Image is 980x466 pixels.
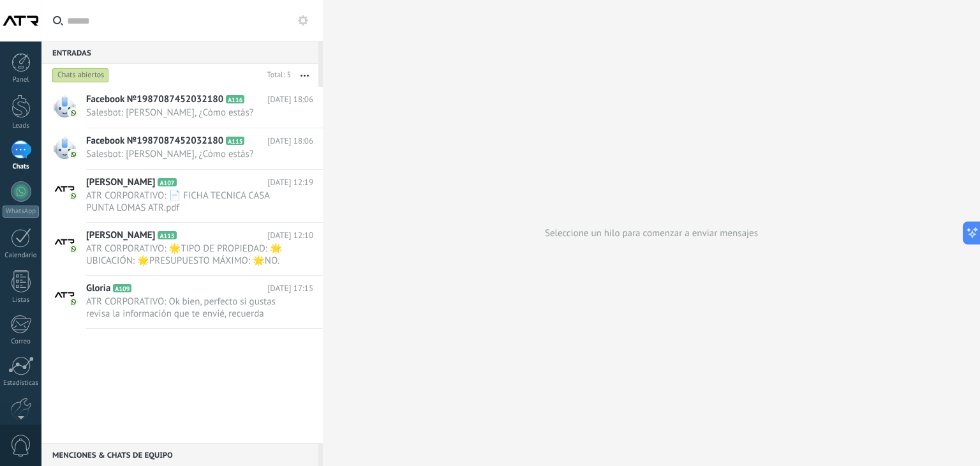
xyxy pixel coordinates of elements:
div: Correo [3,338,40,346]
span: A116 [226,95,244,103]
span: ATR CORPORATIVO: 📄 FICHA TECNICA CASA PUNTA LOMAS ATR.pdf [86,190,289,214]
span: A113 [158,231,176,239]
div: Calendario [3,252,40,260]
div: Panel [3,76,40,84]
a: [PERSON_NAME] A113 [DATE] 12:10 ATR CORPORATIVO: 🌟TIPO DE PROPIEDAD: 🌟UBICACIÓN: 🌟PRESUPUESTO MÁX... [41,223,323,275]
span: Salesbot: [PERSON_NAME], ¿Cómo estás? [86,148,289,160]
div: Estadísticas [3,379,40,387]
span: ATR CORPORATIVO: Ok bien, perfecto si gustas revisa la información que te envié, recuerda también... [86,296,289,320]
span: A109 [113,284,131,292]
span: [PERSON_NAME] [86,176,155,189]
img: com.amocrm.amocrmwa.svg [69,297,78,306]
a: [PERSON_NAME] A107 [DATE] 12:19 ATR CORPORATIVO: 📄 FICHA TECNICA CASA PUNTA LOMAS ATR.pdf [41,170,323,222]
img: com.amocrm.amocrmwa.svg [69,109,78,117]
div: Chats [3,163,40,171]
button: Más [291,64,318,87]
span: ATR CORPORATIVO: 🌟TIPO DE PROPIEDAD: 🌟UBICACIÓN: 🌟PRESUPUESTO MÁXIMO: 🌟NO. DE HABITACIONES: 🌟AMUE... [86,243,289,267]
img: com.amocrm.amocrmwa.svg [69,150,78,159]
span: [DATE] 12:19 [267,176,313,189]
div: Total: 5 [262,69,291,82]
div: Entradas [41,41,318,64]
span: [DATE] 12:10 [267,229,313,242]
a: Facebook №1987087452032180 A116 [DATE] 18:06 Salesbot: [PERSON_NAME], ¿Cómo estás? [41,87,323,128]
span: [DATE] 18:06 [267,135,313,147]
span: Salesbot: [PERSON_NAME], ¿Cómo estás? [86,107,289,119]
span: [DATE] 18:06 [267,93,313,106]
a: Gloria A109 [DATE] 17:15 ATR CORPORATIVO: Ok bien, perfecto si gustas revisa la información que t... [41,276,323,328]
div: Leads [3,122,40,130]
img: com.amocrm.amocrmwa.svg [69,192,78,200]
span: A115 [226,137,244,145]
div: WhatsApp [3,206,39,218]
span: Facebook №1987087452032180 [86,135,223,147]
span: [PERSON_NAME] [86,229,155,242]
span: A107 [158,178,176,186]
span: [DATE] 17:15 [267,282,313,295]
div: Chats abiertos [52,68,109,83]
span: Gloria [86,282,110,295]
div: Listas [3,296,40,304]
div: Menciones & Chats de equipo [41,443,318,466]
span: Facebook №1987087452032180 [86,93,223,106]
img: com.amocrm.amocrmwa.svg [69,244,78,253]
a: Facebook №1987087452032180 A115 [DATE] 18:06 Salesbot: [PERSON_NAME], ¿Cómo estás? [41,128,323,169]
